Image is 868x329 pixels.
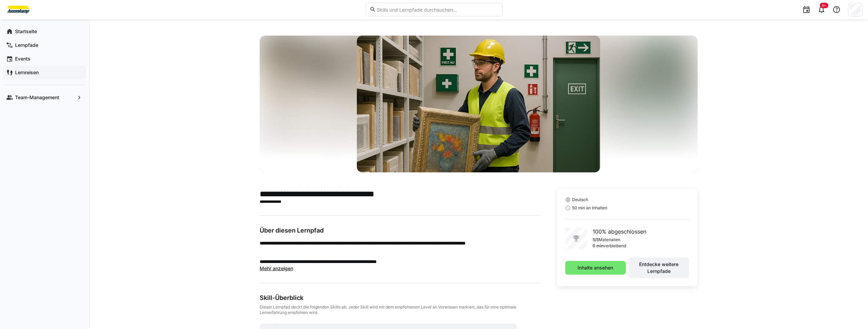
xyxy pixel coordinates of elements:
p: verbleibend [604,243,626,249]
input: Skills und Lernpfade durchsuchen… [376,6,498,13]
p: Materialien [599,237,620,242]
span: 9+ [822,3,826,8]
p: 5/5 [593,237,599,242]
button: Inhalte ansehen [565,261,626,275]
span: Mehr anzeigen [260,265,293,271]
div: Dieser Lernpfad deckt die folgenden Skills ab. Jeder Skill wird mit dem empfohlenen Level an Vorw... [260,304,541,315]
p: 0 min [593,243,604,249]
h3: Über diesen Lernpfad [260,227,541,234]
div: Skill-Überblick [260,294,541,302]
span: Inhalte ansehen [576,264,614,271]
span: 50 min an Inhalten [572,205,607,211]
span: Deutsch [572,197,588,202]
p: 100% abgeschlossen [593,227,646,236]
button: Entdecke weitere Lernpfade [629,258,689,278]
span: Entdecke weitere Lernpfade [632,261,686,275]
